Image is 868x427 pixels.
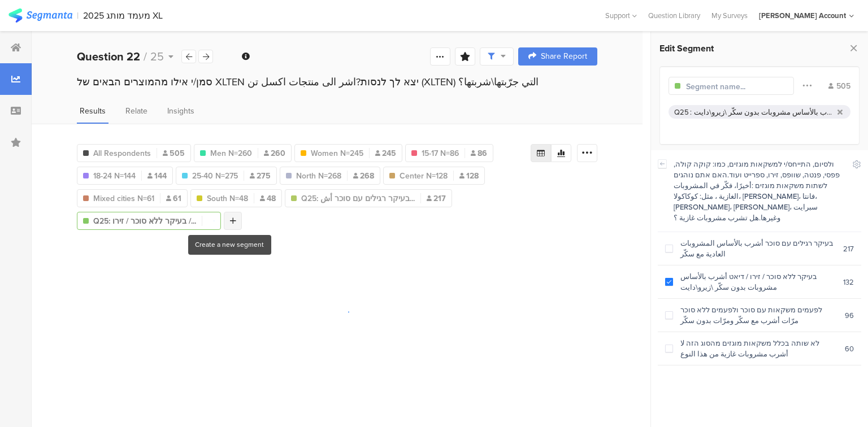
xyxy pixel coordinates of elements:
span: 15-17 N=86 [422,147,459,159]
span: Relate [125,105,147,117]
span: 86 [471,147,487,159]
div: בעיקר ללא סוכר / זירו / דיאט أشرب بالأساس مشروبات بدون سكّر \زيرو\دايت [694,107,833,117]
div: בעיקר רגילים עם סוכר أشرب بالأساس المشروبات العادية مع سكّر [673,238,843,259]
div: סמן/י אילו מהמוצרים הבאים של XLTEN יצא לך לנסות?اشر الى منتجات اكسل تن (XLTEN) التي جرّبتها\شربتها؟ [77,75,597,89]
span: / [144,48,147,65]
span: 128 [459,170,479,182]
div: | [77,9,79,22]
div: Create a new segment [195,240,264,250]
span: 217 [427,193,446,204]
span: Insights [167,105,194,117]
a: Question Library [643,10,706,21]
span: Mixed cities N=61 [93,193,154,204]
span: Q25: בעיקר רגילים עם סוכר أش... [301,193,415,204]
span: 61 [166,193,181,204]
span: Edit Segment [659,42,714,55]
div: ולסיום, התייחס/י למשקאות מוגזים, כמו: קוקה קולה, פפסי, פנטה, שוופס, זירו, ספרייט ועוד.האם אתם נוה... [674,159,845,223]
span: Men N=260 [210,147,252,159]
span: 268 [353,170,374,182]
span: 144 [147,170,167,182]
span: Center N=128 [400,170,448,182]
span: Women N=245 [311,147,363,159]
span: 25 [150,48,164,65]
span: 245 [375,147,396,159]
div: 505 [828,80,850,92]
span: 48 [260,193,276,204]
div: : [690,107,694,117]
div: 60 [845,343,854,354]
span: South N=48 [207,193,248,204]
span: 275 [250,170,271,182]
img: segmanta logo [8,8,72,23]
div: [PERSON_NAME] Account [759,10,846,21]
b: Question 22 [77,48,140,65]
div: 132 [843,277,854,287]
div: 2025 מעמד מותג XL [83,10,163,21]
input: Segment name... [686,81,784,93]
span: 260 [264,147,285,159]
div: בעיקר ללא סוכר / זירו / דיאט أشرب بالأساس مشروبات بدون سكّر \زيرو\دايت [673,271,843,293]
span: Q25: בעיקר ללא סוכר / זירו /... [93,215,196,227]
span: Share Report [541,53,587,60]
span: All Respondents [93,147,151,159]
div: 217 [843,243,854,254]
span: North N=268 [296,170,341,182]
span: 25-40 N=275 [192,170,238,182]
span: Results [80,105,106,117]
div: 96 [845,310,854,321]
span: 505 [163,147,185,159]
a: My Surveys [706,10,753,21]
div: לא שותה בכלל משקאות מוגזים מהסוג הזה لا أشرب مشروبات غازية من هذا النوع [673,338,845,359]
span: 18-24 N=144 [93,170,136,182]
div: Q25 [674,107,689,117]
div: Support [605,7,637,24]
div: לפעמים משקאות עם סוכר ולפעמים ללא סוכר مرّات أشرب مع سكّر ومرّات بدون سكّر [673,304,845,326]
